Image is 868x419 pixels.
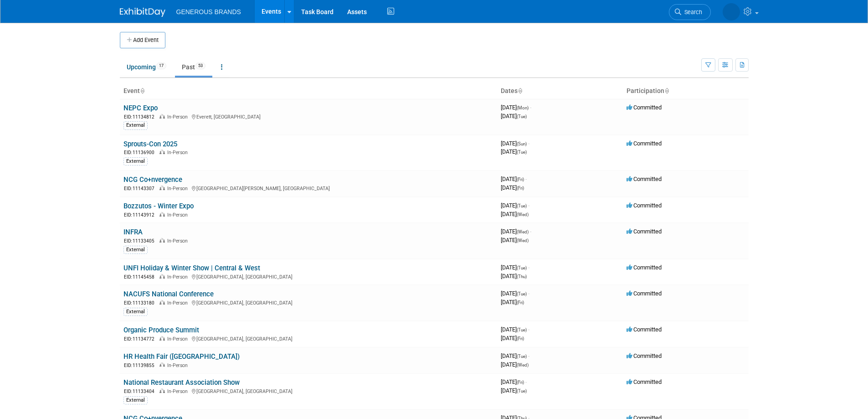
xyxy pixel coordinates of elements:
[517,388,527,393] span: (Tue)
[159,300,165,305] img: In-Person Event
[501,237,529,243] span: [DATE]
[176,8,241,16] span: GENEROUS BRANDS
[501,299,524,305] span: [DATE]
[525,378,527,385] span: -
[501,290,529,297] span: [DATE]
[627,378,662,385] span: Committed
[124,238,158,243] span: EID: 11133405
[167,362,190,368] span: In-Person
[528,326,529,333] span: -
[124,389,158,394] span: EID: 11133404
[123,326,199,334] a: Organic Produce Summit
[124,150,158,155] span: EID: 11136900
[517,114,527,119] span: (Tue)
[123,104,158,112] a: NEPC Expo
[623,83,749,99] th: Participation
[501,140,529,147] span: [DATE]
[123,378,240,387] a: National Restaurant Association Show
[123,387,493,395] div: [GEOGRAPHIC_DATA], [GEOGRAPHIC_DATA]
[525,176,527,182] span: -
[501,378,527,385] span: [DATE]
[517,300,524,305] span: (Fri)
[167,114,190,120] span: In-Person
[501,273,527,279] span: [DATE]
[517,327,527,332] span: (Tue)
[627,176,662,182] span: Committed
[159,336,165,341] img: In-Person Event
[124,336,158,341] span: EID: 11134772
[123,228,143,236] a: INFRA
[501,228,531,235] span: [DATE]
[120,8,165,17] img: ExhibitDay
[167,238,190,244] span: In-Person
[501,335,524,341] span: [DATE]
[517,150,527,155] span: (Tue)
[501,104,531,111] span: [DATE]
[517,105,529,110] span: (Mon)
[167,186,190,191] span: In-Person
[517,141,527,146] span: (Sun)
[159,238,165,243] img: In-Person Event
[167,300,190,306] span: In-Person
[124,212,158,217] span: EID: 11143912
[140,87,144,94] a: Sort by Event Name
[124,186,158,191] span: EID: 11143307
[123,113,493,120] div: Everett, [GEOGRAPHIC_DATA]
[123,335,493,342] div: [GEOGRAPHIC_DATA], [GEOGRAPHIC_DATA]
[124,114,158,119] span: EID: 11134812
[528,140,529,147] span: -
[159,274,165,279] img: In-Person Event
[159,114,165,119] img: In-Person Event
[627,290,662,297] span: Committed
[517,229,529,234] span: (Wed)
[501,202,529,209] span: [DATE]
[124,300,158,305] span: EID: 11133180
[528,352,529,359] span: -
[627,264,662,271] span: Committed
[123,140,177,148] a: Sprouts-Con 2025
[123,246,148,254] div: External
[123,264,260,272] a: UNFI Holiday & Winter Show | Central & West
[123,396,148,404] div: External
[123,176,182,184] a: NCG Co+nvergence
[195,62,205,69] span: 53
[501,184,524,191] span: [DATE]
[517,265,527,270] span: (Tue)
[517,203,527,208] span: (Tue)
[124,363,158,368] span: EID: 11139855
[124,274,158,279] span: EID: 11145458
[517,354,527,359] span: (Tue)
[120,32,165,48] button: Add Event
[159,212,165,217] img: In-Person Event
[123,290,214,298] a: NACUFS National Conference
[159,150,165,154] img: In-Person Event
[159,388,165,393] img: In-Person Event
[501,387,527,394] span: [DATE]
[167,336,190,342] span: In-Person
[501,264,529,271] span: [DATE]
[517,177,524,182] span: (Fri)
[501,113,527,119] span: [DATE]
[159,186,165,190] img: In-Person Event
[517,362,529,367] span: (Wed)
[175,58,212,76] a: Past53
[120,58,173,76] a: Upcoming17
[528,264,529,271] span: -
[497,83,623,99] th: Dates
[518,87,522,94] a: Sort by Start Date
[123,308,148,316] div: External
[501,361,529,368] span: [DATE]
[123,184,493,192] div: [GEOGRAPHIC_DATA][PERSON_NAME], [GEOGRAPHIC_DATA]
[517,336,524,341] span: (Fri)
[123,352,240,361] a: HR Health Fair ([GEOGRAPHIC_DATA])
[167,274,190,280] span: In-Person
[123,121,148,129] div: External
[627,202,662,209] span: Committed
[123,157,148,166] div: External
[517,380,524,385] span: (Fri)
[167,150,190,155] span: In-Person
[123,202,194,210] a: Bozzutos - Winter Expo
[517,238,529,243] span: (Wed)
[723,3,740,21] img: Chase Adams
[167,388,190,394] span: In-Person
